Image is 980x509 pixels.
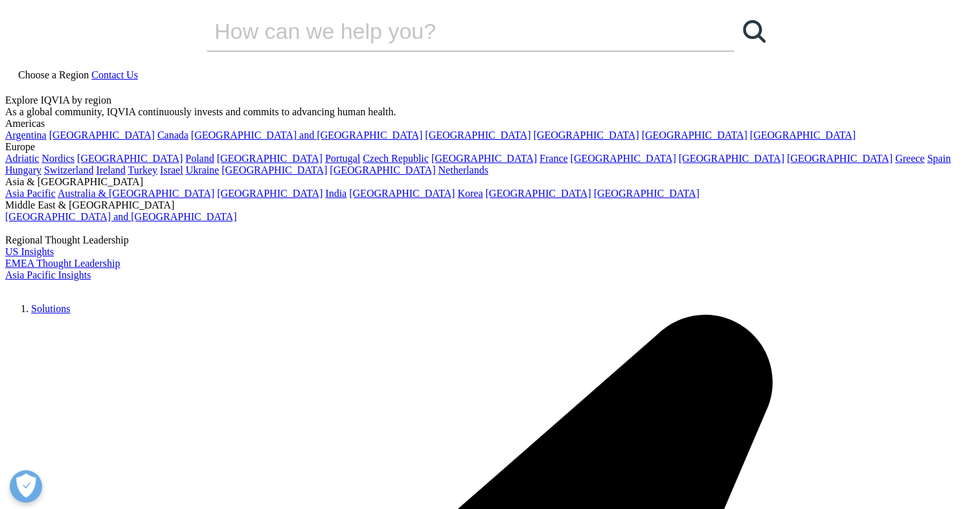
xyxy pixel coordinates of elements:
a: Canada [157,130,188,141]
a: [GEOGRAPHIC_DATA] [349,188,455,199]
a: Greece [895,153,924,164]
input: Search [207,12,698,51]
a: [GEOGRAPHIC_DATA] [425,130,530,141]
a: Hungary [5,164,41,175]
div: Americas [5,118,975,130]
a: [GEOGRAPHIC_DATA] [217,188,323,199]
a: Netherlands [438,164,488,175]
div: Middle East & [GEOGRAPHIC_DATA] [5,199,975,211]
div: Regional Thought Leadership [5,234,975,246]
a: [GEOGRAPHIC_DATA] [49,130,155,141]
div: Europe [5,141,975,153]
a: France [540,153,568,164]
a: Czech Republic [363,153,429,164]
a: Asia Pacific Insights [5,269,91,280]
a: [GEOGRAPHIC_DATA] and [GEOGRAPHIC_DATA] [191,130,422,141]
div: Explore IQVIA by region [5,95,975,106]
a: Solutions [31,303,70,314]
a: [GEOGRAPHIC_DATA] [642,130,747,141]
a: EMEA Thought Leadership [5,258,120,269]
a: [GEOGRAPHIC_DATA] [217,153,323,164]
a: US Insights [5,246,54,257]
span: Choose a Region [18,69,89,80]
a: Israel [160,164,183,175]
a: Turkey [128,164,157,175]
a: Portugal [325,153,360,164]
a: Contact Us [91,69,138,80]
a: Argentina [5,130,47,141]
svg: Search [743,20,766,43]
a: [GEOGRAPHIC_DATA] [485,188,591,199]
a: [GEOGRAPHIC_DATA] and [GEOGRAPHIC_DATA] [5,211,236,222]
a: Spain [927,153,950,164]
a: Switzerland [44,164,93,175]
a: Australia & [GEOGRAPHIC_DATA] [58,188,214,199]
a: Ireland [96,164,125,175]
a: Nordics [41,153,74,164]
a: [GEOGRAPHIC_DATA] [787,153,893,164]
a: [GEOGRAPHIC_DATA] [330,164,435,175]
a: [GEOGRAPHIC_DATA] [571,153,676,164]
div: As a global community, IQVIA continuously invests and commits to advancing human health. [5,106,975,118]
a: [GEOGRAPHIC_DATA] [750,130,856,141]
a: Poland [185,153,214,164]
a: [GEOGRAPHIC_DATA] [431,153,537,164]
a: [GEOGRAPHIC_DATA] [77,153,183,164]
a: [GEOGRAPHIC_DATA] [679,153,784,164]
a: India [325,188,347,199]
a: Search [735,12,773,51]
button: Open Preferences [10,470,42,503]
a: Korea [457,188,483,199]
a: Asia Pacific [5,188,56,199]
a: [GEOGRAPHIC_DATA] [533,130,639,141]
a: Ukraine [186,164,220,175]
a: [GEOGRAPHIC_DATA] [594,188,700,199]
a: [GEOGRAPHIC_DATA] [222,164,327,175]
a: Adriatic [5,153,39,164]
div: Asia & [GEOGRAPHIC_DATA] [5,176,975,188]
